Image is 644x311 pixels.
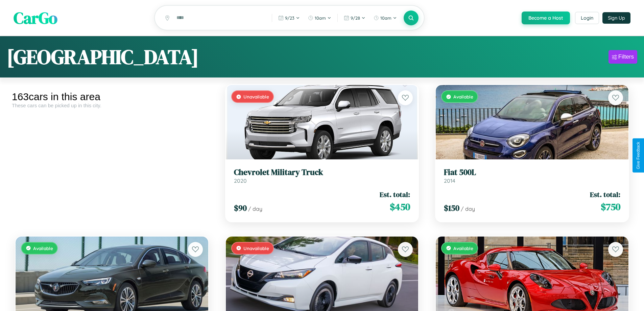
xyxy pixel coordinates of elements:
[248,205,262,212] span: / day
[522,12,570,24] button: Become a Host
[7,43,199,71] h1: [GEOGRAPHIC_DATA]
[390,200,410,214] span: $ 450
[340,13,369,23] button: 9/28
[636,142,641,169] div: Give Feedback
[285,15,294,21] span: 9 / 23
[33,245,53,251] span: Available
[444,168,620,184] a: Fiat 500L2014
[602,12,630,24] button: Sign Up
[453,94,473,99] span: Available
[601,200,620,214] span: $ 750
[243,245,269,251] span: Unavailable
[370,13,400,23] button: 10am
[234,168,410,177] h3: Chevrolet Military Truck
[444,177,455,184] span: 2014
[305,13,335,23] button: 10am
[234,168,410,184] a: Chevrolet Military Truck2020
[609,50,637,64] button: Filters
[12,103,212,108] div: These cars can be picked up in this city.
[351,15,360,21] span: 9 / 28
[575,12,599,24] button: Login
[234,177,247,184] span: 2020
[461,205,475,212] span: / day
[12,91,212,103] div: 163 cars in this area
[243,94,269,99] span: Unavailable
[380,15,391,21] span: 10am
[275,13,303,23] button: 9/23
[234,202,247,214] span: $ 90
[315,15,326,21] span: 10am
[444,168,620,177] h3: Fiat 500L
[618,53,634,60] div: Filters
[14,7,57,29] span: CarGo
[453,245,473,251] span: Available
[590,190,620,199] span: Est. total:
[444,202,459,214] span: $ 150
[380,190,410,199] span: Est. total:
